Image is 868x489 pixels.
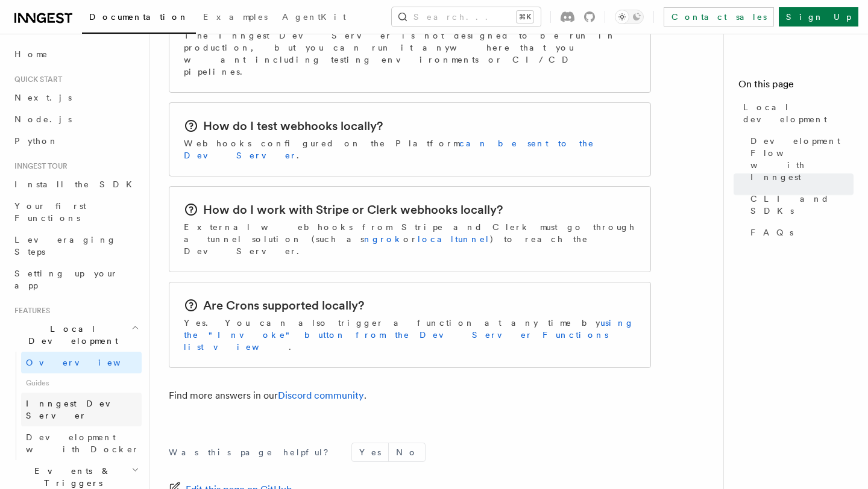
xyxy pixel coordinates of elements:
span: Setting up your app [14,269,118,290]
span: CLI and SDKs [750,193,854,217]
button: Search...⌘K [392,7,541,26]
span: Local development [743,101,854,125]
p: Find more answers in our . [169,387,651,404]
kbd: ⌘K [517,11,533,23]
a: localtunnel [418,234,490,244]
span: Home [14,48,48,60]
span: AgentKit [282,12,346,22]
a: Contact sales [664,7,774,26]
a: Python [10,130,142,152]
a: Sign Up [779,7,858,26]
a: Inngest Dev Server [21,393,142,426]
button: Toggle dark mode [615,10,644,24]
span: Guides [21,373,142,393]
div: Local Development [10,352,142,460]
a: Development Flow with Inngest [746,130,854,188]
a: CLI and SDKs [746,188,854,222]
a: Home [10,43,142,65]
h4: On this page [738,77,854,96]
span: Overview [26,358,150,367]
p: The Inngest Dev Server is not designed to be run in production, but you can run it anywhere that ... [184,30,636,78]
span: Documentation [89,12,189,22]
span: Install the SDK [14,179,139,189]
a: can be sent to the Dev Server [184,139,594,160]
span: Local Development [10,323,131,347]
span: Node.js [14,114,72,124]
h2: How do I test webhooks locally? [203,117,383,134]
a: Install the SDK [10,173,142,195]
button: Yes [352,443,388,461]
a: ngrok [364,234,403,244]
a: using the "Invoke" button from the Dev Server Functions list view [184,318,634,352]
span: Your first Functions [14,201,86,223]
span: Inngest Dev Server [26,399,129,420]
span: Development with Docker [26,432,139,454]
span: Examples [203,12,268,22]
a: FAQs [746,222,854,243]
a: Examples [196,4,275,33]
button: No [389,443,425,461]
a: Setting up your app [10,263,142,296]
span: Inngest tour [10,161,68,171]
a: AgentKit [275,4,353,33]
a: Development with Docker [21,426,142,460]
a: Your first Functions [10,195,142,229]
p: External webhooks from Stripe and Clerk must go through a tunnel solution (such as or ) to reach ... [184,221,636,257]
p: Yes. You can also trigger a function at any time by . [184,317,636,353]
span: FAQs [750,226,793,238]
span: Quick start [10,75,62,84]
a: Documentation [82,4,196,34]
span: Features [10,306,50,316]
p: Was this page helpful? [169,446,337,458]
span: Python [14,136,58,146]
span: Events & Triggers [10,465,131,489]
a: Next.js [10,87,142,108]
span: Development Flow with Inngest [750,135,854,183]
span: Leveraging Steps [14,235,116,257]
button: Local Development [10,318,142,352]
p: Webhooks configured on the Platform . [184,137,636,161]
a: Overview [21,352,142,373]
a: Local development [738,96,854,130]
a: Leveraging Steps [10,229,142,263]
h2: How do I work with Stripe or Clerk webhooks locally? [203,201,503,218]
a: Node.js [10,108,142,130]
a: Discord community [278,390,364,401]
h2: Are Crons supported locally? [203,297,364,314]
span: Next.js [14,93,72,102]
